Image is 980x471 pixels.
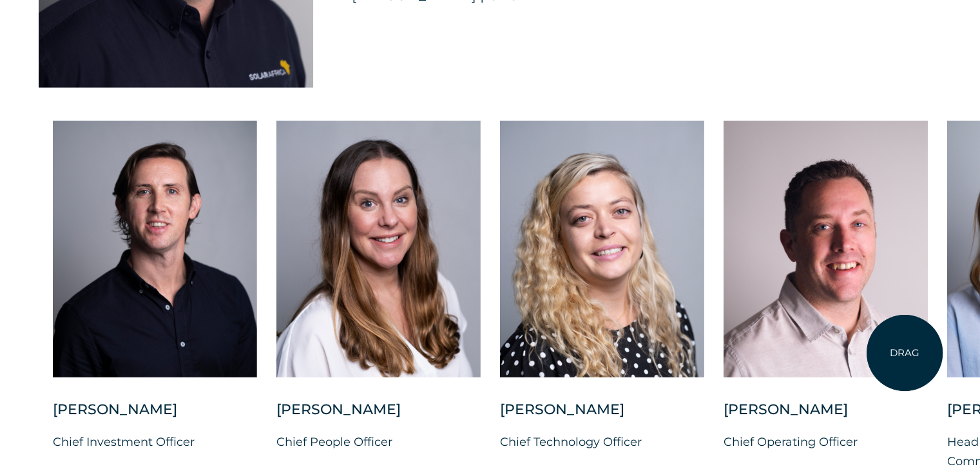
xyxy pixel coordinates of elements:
[53,432,257,452] p: Chief Investment Officer
[724,432,928,452] p: Chief Operating Officer
[500,432,704,452] p: Chief Technology Officer
[53,400,257,432] div: [PERSON_NAME]
[276,400,481,432] div: [PERSON_NAME]
[500,400,704,432] div: [PERSON_NAME]
[276,432,481,452] p: Chief People Officer
[724,400,928,432] div: [PERSON_NAME]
